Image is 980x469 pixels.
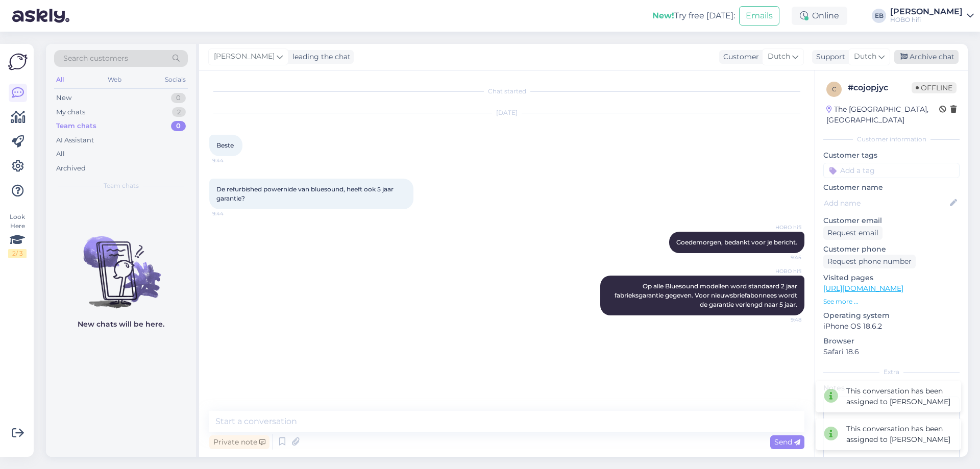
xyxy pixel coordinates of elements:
span: Goedemorgen, bedankt voor je bericht. [676,238,797,246]
span: Team chats [104,181,139,190]
p: Customer phone [823,244,960,255]
span: c [832,85,837,93]
span: 9:44 [212,210,251,217]
span: De refurbished powernide van bluesound, heeft ook 5 jaar garantie? [216,185,395,202]
div: Online [792,7,847,25]
img: No chats [46,218,196,310]
div: Customer [719,52,759,62]
span: [PERSON_NAME] [214,51,275,62]
div: Try free [DATE]: [652,10,735,22]
span: Op alle Bluesound modellen word standaard 2 jaar fabrieksgarantie gegeven. Voor nieuwsbriefabonne... [615,282,799,308]
p: iPhone OS 18.6.2 [823,321,960,332]
img: Askly Logo [8,52,28,71]
div: Request email [823,226,883,240]
span: Send [774,437,800,447]
div: # cojopjyc [848,82,912,94]
span: 9:45 [763,254,801,261]
div: 2 [172,107,186,117]
a: [PERSON_NAME]HOBO hifi [890,8,974,24]
p: Visited pages [823,273,960,283]
div: Team chats [56,121,96,131]
div: Chat started [209,87,804,96]
span: Dutch [854,51,876,62]
span: HOBO hifi [763,267,801,275]
span: Dutch [768,51,790,62]
div: Archived [56,163,86,174]
div: My chats [56,107,85,117]
p: Operating system [823,310,960,321]
div: Private note [209,435,269,449]
span: Offline [912,82,957,93]
div: leading the chat [288,52,351,62]
div: This conversation has been assigned to [PERSON_NAME] [846,386,953,407]
b: New! [652,11,674,20]
p: Browser [823,336,960,347]
p: Customer tags [823,150,960,161]
a: [URL][DOMAIN_NAME] [823,284,903,293]
div: AI Assistant [56,135,94,145]
div: 0 [171,121,186,131]
p: See more ... [823,297,960,306]
input: Add a tag [823,163,960,178]
p: New chats will be here. [78,319,164,330]
div: New [56,93,71,103]
p: Safari 18.6 [823,347,960,357]
div: Extra [823,367,960,377]
div: All [56,149,65,159]
div: All [54,73,66,86]
input: Add name [824,198,948,209]
div: Look Here [8,212,27,258]
div: Request phone number [823,255,916,268]
p: Customer email [823,215,960,226]
span: 9:44 [212,157,251,164]
div: Web [106,73,124,86]
span: 9:48 [763,316,801,324]
div: The [GEOGRAPHIC_DATA], [GEOGRAPHIC_DATA] [826,104,939,126]
div: EB [872,9,886,23]
div: This conversation has been assigned to [PERSON_NAME] [846,424,953,445]
button: Emails [739,6,779,26]
p: Customer name [823,182,960,193]
div: Support [812,52,845,62]
div: Socials [163,73,188,86]
div: 0 [171,93,186,103]
div: [PERSON_NAME] [890,8,963,16]
span: Beste [216,141,234,149]
div: HOBO hifi [890,16,963,24]
span: Search customers [63,53,128,64]
span: HOBO hifi [763,224,801,231]
div: Customer information [823,135,960,144]
div: Archive chat [894,50,959,64]
div: [DATE] [209,108,804,117]
div: 2 / 3 [8,249,27,258]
